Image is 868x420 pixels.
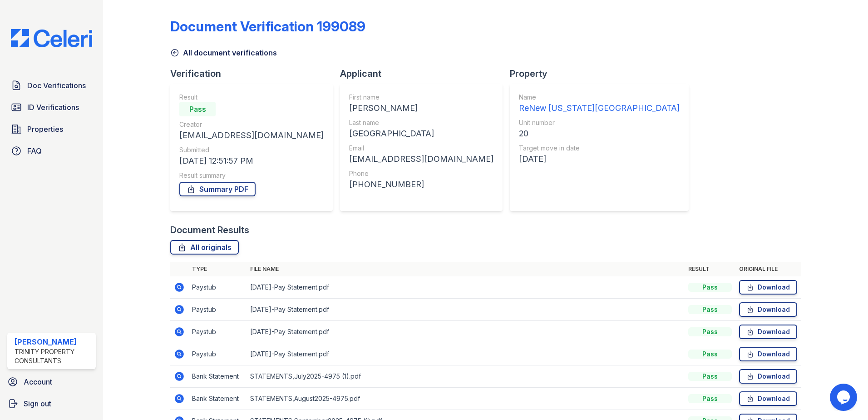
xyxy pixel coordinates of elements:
[349,153,493,165] div: [EMAIL_ADDRESS][DOMAIN_NAME]
[179,102,216,116] div: Pass
[188,365,247,388] td: Bank Statement
[15,336,92,347] div: [PERSON_NAME]
[170,18,365,35] div: Document Verification 199089
[170,47,277,58] a: All document verifications
[349,144,493,153] div: Email
[247,262,685,276] th: File name
[24,398,51,409] span: Sign out
[7,98,96,116] a: ID Verifications
[519,93,680,115] a: Name ReNew [US_STATE][GEOGRAPHIC_DATA]
[247,388,685,410] td: STATEMENTS,August2025-4975.pdf
[688,305,732,314] div: Pass
[247,299,685,321] td: [DATE]-Pay Statement.pdf
[179,155,324,167] div: [DATE] 12:51:57 PM
[739,369,797,384] a: Download
[188,276,247,299] td: Paystub
[188,343,247,365] td: Paystub
[519,118,680,127] div: Unit number
[735,262,801,276] th: Original file
[349,127,493,140] div: [GEOGRAPHIC_DATA]
[519,127,680,140] div: 20
[349,169,493,178] div: Phone
[349,178,493,191] div: [PHONE_NUMBER]
[739,280,797,295] a: Download
[739,325,797,339] a: Download
[349,102,493,115] div: [PERSON_NAME]
[179,182,256,196] a: Summary PDF
[179,93,324,102] div: Result
[340,67,510,80] div: Applicant
[688,372,732,381] div: Pass
[247,321,685,343] td: [DATE]-Pay Statement.pdf
[188,299,247,321] td: Paystub
[27,80,86,91] span: Doc Verifications
[688,283,732,292] div: Pass
[179,145,324,155] div: Submitted
[4,395,99,413] a: Sign out
[519,144,680,153] div: Target move in date
[170,224,249,236] div: Document Results
[739,391,797,406] a: Download
[519,153,680,165] div: [DATE]
[349,118,493,127] div: Last name
[688,327,732,336] div: Pass
[27,102,79,113] span: ID Verifications
[170,240,239,255] a: All originals
[170,67,340,80] div: Verification
[349,93,493,102] div: First name
[188,262,247,276] th: Type
[179,120,324,129] div: Creator
[4,373,99,391] a: Account
[4,29,99,47] img: CE_Logo_Blue-a8612792a0a2168367f1c8372b55b34899dd931a85d93a1a3d3e32e68fde9ad4.png
[739,302,797,317] a: Download
[7,120,96,138] a: Properties
[24,376,52,387] span: Account
[247,343,685,365] td: [DATE]-Pay Statement.pdf
[247,276,685,299] td: [DATE]-Pay Statement.pdf
[830,384,859,411] iframe: chat widget
[15,347,92,365] div: Trinity Property Consultants
[739,347,797,361] a: Download
[188,388,247,410] td: Bank Statement
[188,321,247,343] td: Paystub
[688,350,732,359] div: Pass
[27,145,42,156] span: FAQ
[685,262,735,276] th: Result
[688,394,732,403] div: Pass
[7,76,96,95] a: Doc Verifications
[519,93,680,102] div: Name
[510,67,696,80] div: Property
[7,142,96,160] a: FAQ
[27,124,63,135] span: Properties
[179,129,324,142] div: [EMAIL_ADDRESS][DOMAIN_NAME]
[247,365,685,388] td: STATEMENTS,July2025-4975 (1).pdf
[179,171,324,180] div: Result summary
[519,102,680,115] div: ReNew [US_STATE][GEOGRAPHIC_DATA]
